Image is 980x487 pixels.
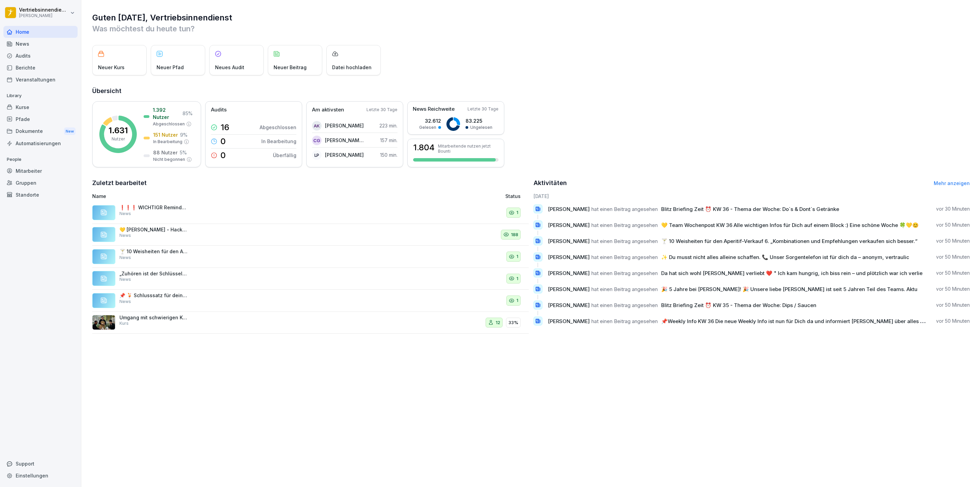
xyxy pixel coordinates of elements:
p: 0 [220,137,226,146]
p: News [119,211,131,217]
p: 🍸 10 Weisheiten für den Aperitif-Verkauf 10. „Gäste lieben Geschichten – eine Geschichte verkauft... [119,248,187,255]
p: News [119,299,131,305]
div: LP [312,150,322,160]
span: hat einen Beitrag angesehen [591,238,658,244]
a: Automatisierungen [3,137,78,149]
p: 5 % [180,149,187,156]
a: 💛 [PERSON_NAME] - Hackescher Markt [GEOGRAPHIC_DATA] 💛 Seit dem [DATE] ist Robby Teil unseres Pet... [92,224,529,246]
p: Letzte 30 Tage [366,107,397,113]
span: [PERSON_NAME] [548,318,590,324]
p: 83.225 [465,117,492,124]
p: 1 [517,253,518,260]
p: 150 min. [380,151,397,158]
p: People [3,154,78,165]
p: Datei hochladen [332,64,372,71]
p: 151 Nutzer [153,131,178,138]
p: 188 [511,231,518,238]
p: Ungelesen [470,124,492,131]
a: Umgang mit schwierigen KundenKurs1233% [92,312,529,334]
a: Einstellungen [3,470,78,482]
a: DokumenteNew [3,125,78,138]
span: [PERSON_NAME] [548,302,590,308]
p: Name [92,193,372,200]
span: Blitz Briefing Zeit ⏰ KW 35 - Thema der Woche: Dips / Saucen [661,302,816,308]
p: 💛 [PERSON_NAME] - Hackescher Markt [GEOGRAPHIC_DATA] 💛 Seit dem [DATE] ist Robby Teil unseres Pet... [119,227,187,233]
span: [PERSON_NAME] [548,270,590,276]
p: Neuer Beitrag [274,64,307,71]
p: 16 [220,123,229,132]
p: 157 min. [380,137,397,144]
a: „Zuhören ist der Schlüssel zum Verkaufen.“ 👉 Fakt: Wer auf die Wünsche der Gäste hört, kann bis z... [92,268,529,290]
div: Veranstaltungen [3,74,78,86]
div: Gruppen [3,177,78,189]
span: 🎉 5 Jahre bei [PERSON_NAME]! 🎉 Unsere liebe [PERSON_NAME] ist seit 5 Jahren Teil des Teams. Aktu [661,286,917,292]
a: Home [3,26,78,38]
p: Vertriebsinnendienst [19,7,69,13]
span: Da hat sich wohl [PERSON_NAME] verliebt ❤️ " Ich kam hungrig, ich biss rein – und plötzlich war i... [661,270,922,276]
p: Was möchtest du heute tun? [92,23,970,34]
div: Support [3,458,78,470]
a: Pfade [3,113,78,125]
span: hat einen Beitrag angesehen [591,286,658,292]
p: 1 [517,275,518,282]
p: vor 50 Minuten [936,238,970,244]
p: News [119,276,131,283]
span: [PERSON_NAME] [548,286,590,292]
p: Nicht begonnen [153,156,185,163]
p: vor 50 Minuten [936,222,970,228]
p: 1 [517,209,518,216]
a: 📌 🍹 Schlusssatz für dein Verkaufstraining oder Team-Meeting: „Ein Aperitif ist mehr als nur ein G... [92,290,529,312]
p: 1.392 Nutzer [153,106,180,121]
p: 9 % [180,131,187,138]
p: vor 50 Minuten [936,270,970,276]
span: ✨ Du musst nicht alles alleine schaffen. 📞 Unser Sorgentelefon ist für dich da – anonym, vertraulic [661,254,909,260]
p: „Zuhören ist der Schlüssel zum Verkaufen.“ 👉 Fakt: Wer auf die Wünsche der Gäste hört, kann bis z... [119,271,187,277]
h3: 1.804 [413,143,435,152]
div: CG [312,136,322,145]
p: [PERSON_NAME] [PERSON_NAME] [325,137,364,144]
a: Berichte [3,62,78,74]
p: Überfällig [273,152,296,159]
span: 💛 Team Wochenpost KW 36 Alle wichtigen Infos für Dich auf einem Block :) Eine schöne Woche 🍀💛😊 [661,222,919,228]
a: Standorte [3,189,78,201]
p: vor 50 Minuten [936,254,970,260]
p: Kurs [119,320,129,326]
span: hat einen Beitrag angesehen [591,270,658,276]
p: Gelesen [419,124,436,131]
div: AK [312,121,322,131]
p: [PERSON_NAME] [325,151,364,158]
div: Kurse [3,101,78,113]
span: [PERSON_NAME] [548,238,590,244]
p: Abgeschlossen [260,124,296,131]
span: [PERSON_NAME] [548,254,590,260]
a: 🍸 10 Weisheiten für den Aperitif-Verkauf 10. „Gäste lieben Geschichten – eine Geschichte verkauft... [92,246,529,268]
p: Audits [211,106,227,114]
p: ❗❗❗ WICHTIGR Reminder ❗❗❗ Bitte denkt daran, den Punkt „Barwöchentlich“ im Qm-Spot ordentlich zu ... [119,204,187,211]
span: 📌Weekly Info KW 36 Die neue Weekly Info ist nun für Dich da und informiert [PERSON_NAME] über all... [661,318,942,324]
p: Nutzer [112,136,125,142]
span: hat einen Beitrag angesehen [591,254,658,260]
p: Am aktivsten [312,106,344,114]
p: 1.631 [109,126,128,135]
div: New [64,127,76,135]
p: In Bearbeitung [261,138,296,145]
img: ibmq16c03v2u1873hyb2ubud.png [92,315,115,330]
p: [PERSON_NAME] [19,13,69,18]
p: 1 [517,297,518,304]
p: In Bearbeitung [153,139,182,145]
p: vor 30 Minuten [936,206,970,212]
p: Neuer Pfad [157,64,184,71]
p: [PERSON_NAME] [325,122,364,129]
a: Audits [3,50,78,62]
p: 📌 🍹 Schlusssatz für dein Verkaufstraining oder Team-Meeting: „Ein Aperitif ist mehr als nur ein G... [119,292,187,299]
div: News [3,38,78,50]
p: 33% [508,319,518,326]
p: 12 [496,319,500,326]
p: 32.612 [419,117,441,124]
span: hat einen Beitrag angesehen [591,206,658,212]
